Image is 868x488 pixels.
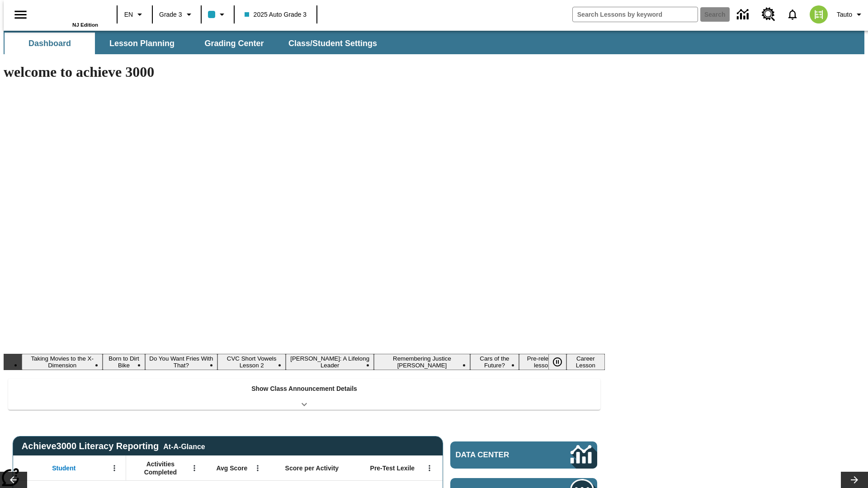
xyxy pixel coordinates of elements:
span: Avg Score [216,464,247,472]
a: Resource Center, Will open in new tab [756,2,781,27]
span: Activities Completed [131,460,190,476]
span: EN [124,10,133,19]
div: SubNavbar [4,31,864,54]
button: Grade: Grade 3, Select a grade [156,6,198,23]
button: Select a new avatar [804,3,833,26]
div: Show Class Announcement Details [8,379,600,410]
input: search field [573,7,698,22]
button: Slide 1 Taking Movies to the X-Dimension [22,354,103,370]
button: Lesson carousel, Next [841,472,868,488]
span: Student [52,464,75,472]
span: Pre-Test Lexile [370,464,415,472]
span: Tauto [837,10,852,19]
button: Open Menu [251,461,264,475]
a: Home [39,4,98,22]
span: Score per Activity [285,464,339,472]
button: Pause [548,354,566,370]
div: Pause [548,354,576,370]
a: Data Center [731,2,756,27]
span: NJ Edition [72,22,98,28]
button: Slide 4 CVC Short Vowels Lesson 2 [217,354,286,370]
button: Grading Center [189,33,279,54]
button: Slide 6 Remembering Justice O'Connor [374,354,470,370]
button: Slide 7 Cars of the Future? [470,354,519,370]
button: Slide 8 Pre-release lesson [519,354,566,370]
button: Profile/Settings [833,6,868,23]
button: Class color is light blue. Change class color [204,6,231,23]
button: Lesson Planning [97,33,187,54]
p: Show Class Announcement Details [251,384,357,394]
button: Open Menu [108,461,121,475]
button: Open Menu [423,461,436,475]
h1: welcome to achieve 3000 [4,64,605,80]
button: Slide 2 Born to Dirt Bike [103,354,145,370]
span: Grade 3 [159,10,182,19]
a: Notifications [781,3,804,26]
button: Slide 5 Dianne Feinstein: A Lifelong Leader [286,354,374,370]
button: Language: EN, Select a language [120,6,149,23]
button: Open Menu [188,461,201,475]
button: Dashboard [5,33,95,54]
div: SubNavbar [4,33,385,54]
img: avatar image [810,5,828,23]
a: Data Center [450,441,597,469]
span: Achieve3000 Literacy Reporting [22,441,205,451]
button: Slide 3 Do You Want Fries With That? [145,354,217,370]
button: Class/Student Settings [281,33,384,54]
button: Slide 9 Career Lesson [566,354,605,370]
span: Data Center [456,450,540,460]
div: At-A-Glance [163,441,205,451]
span: 2025 Auto Grade 3 [245,10,307,19]
button: Open side menu [7,1,34,28]
div: Home [39,3,98,28]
